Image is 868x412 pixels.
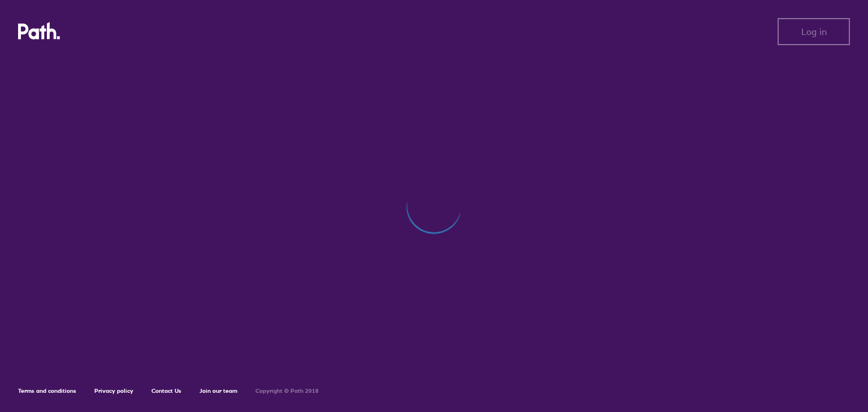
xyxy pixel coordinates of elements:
a: Contact Us [151,387,181,395]
button: Log in [778,18,850,45]
a: Join our team [199,387,237,395]
a: Privacy policy [94,387,133,395]
a: Terms and conditions [18,387,76,395]
span: Log in [801,27,827,37]
h6: Copyright © Path 2018 [255,388,319,395]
